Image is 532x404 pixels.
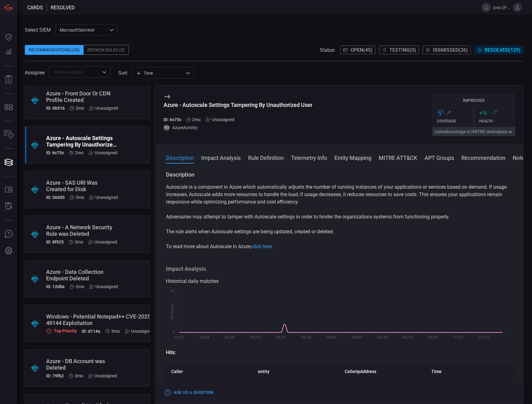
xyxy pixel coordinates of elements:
div: Azure - DB Account was Deleted [46,358,117,371]
text: 06/02 [326,335,337,340]
div: Coverage [437,119,474,123]
button: Rule Definition [248,154,284,161]
text: 05/26 [301,335,311,340]
button: APT Groups [425,154,454,161]
button: Dashboard [1,30,16,45]
button: Gainedcoverage in2MITRE techniques [432,127,516,136]
span: Dismissed ( 26 ) [433,47,468,53]
p: The rule alerts when Autoscale settings are being updated, created or deleted. [166,228,513,235]
span: 2 [470,129,473,134]
div: AzureActivity [164,125,312,131]
p: Adversaries may attempt to tamper with Autoscale settings in order to hinder the organizations sy... [166,213,513,221]
span: Testing ( 0 ) [389,47,416,53]
h5: ID: 560d5 [46,195,65,200]
text: 06/09 [352,335,362,340]
div: Unassigned [89,195,118,200]
span: Jul 21, 2025 1:31 PM [192,117,201,122]
button: MITRE ATT&CK [379,154,417,161]
span: resolved [51,5,75,11]
button: Ask Us A Question [1,227,16,242]
div: Azure - SAS URI Was Created for Disk [46,179,118,192]
button: Resolved(129) [474,46,523,54]
button: Dismissed(26) [423,46,471,54]
span: Jun 30, 2025 2:59 PM [76,284,84,289]
div: Time [136,70,184,76]
button: Entity Mapping [334,154,371,161]
div: Historical daily matches [166,278,513,285]
button: Cards [1,155,16,170]
button: Open(45) [340,46,375,54]
span: Open ( 45 ) [351,47,373,53]
button: Description [166,154,194,161]
div: Top Priority [46,328,77,334]
div: Recommendations (45) [25,45,84,55]
span: Jun 30, 2025 2:59 PM [111,329,120,334]
span: Jul 13, 2025 8:23 AM [76,195,84,200]
div: Azure - Front Door Or CDN Profile Created [46,90,118,103]
span: Jul 13, 2025 8:23 AM [75,239,83,244]
h5: ID: 79fb2 [46,373,64,378]
h3: Impact Analysis [166,265,513,273]
div: Windows - Potential Notepad++ CVE-2025-49144 Exploitation [46,313,154,326]
text: 05/05 [225,335,235,340]
button: Testing(0) [379,46,419,54]
text: 06/16 [377,335,387,340]
text: 10 [170,289,175,293]
text: 04/21 [174,335,184,340]
text: 07/14 [479,335,489,340]
button: ALERT ANALYSIS [1,199,16,214]
h5: ID: d114a [82,329,100,334]
span: Resolved ( 129 ) [485,47,521,53]
strong: Time [431,369,442,374]
text: 0 [172,331,175,335]
h5: Improved [432,98,516,103]
text: Hit Count [170,304,174,320]
span: Jul 21, 2025 1:31 PM [76,106,84,111]
text: 06/30 [428,335,438,340]
button: Notes [513,154,528,161]
p: Autoscale is a component in Azure which automatically adjusts the number of running instances of ... [166,183,513,206]
div: Unassigned [88,373,117,378]
span: joao.[PERSON_NAME] [493,5,510,10]
text: 04/28 [199,335,210,340]
span: Cards [27,5,43,11]
span: Assignee [25,70,45,76]
p: MicrosoftSentinel [60,27,107,33]
strong: CallerIpAddress [345,369,376,374]
button: Rule Catalog [1,182,16,197]
text: 05/19 [276,335,286,340]
button: Detections [1,45,16,59]
div: Broken Rules (0) [84,45,129,55]
input: Select assignee [51,68,99,76]
span: Jun 23, 2025 1:25 PM [75,373,83,378]
div: Unassigned [89,284,118,289]
strong: entity [258,369,269,374]
button: Reports [1,72,16,87]
h5: ID: 6c75c [46,150,64,155]
div: Azure - A Network Security Rule was Deleted [46,224,117,237]
text: 06/23 [403,335,413,340]
span: Status: [320,47,335,53]
strong: Caller [171,369,183,374]
button: MITRE - Detection Posture [1,100,16,115]
div: Unassigned [89,106,118,111]
h5: ID: 6c75c [164,117,181,122]
text: 07/07 [453,335,464,340]
button: Recommendation [461,154,505,161]
h3: Description [166,171,513,178]
h5: ID: 6b516 [46,106,65,111]
h3: + % [479,109,487,116]
button: Ask Us a Question [164,388,215,397]
button: Preferences [1,244,16,258]
div: Health [479,119,516,123]
div: Azure - Data Collection Endpoint Deleted [46,269,118,282]
h5: ID: 12d8e [46,284,65,289]
text: 05/12 [250,335,260,340]
label: sort [118,70,127,76]
div: Unassigned [206,117,234,122]
strong: Hits: [166,349,176,355]
div: Azure - Autoscale Settings Tampering By Unauthorized User [46,135,117,148]
a: click here. [251,244,273,249]
h5: ID: 8f925 [46,239,64,244]
p: To read more about Autoscale in Azure, [166,243,513,250]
